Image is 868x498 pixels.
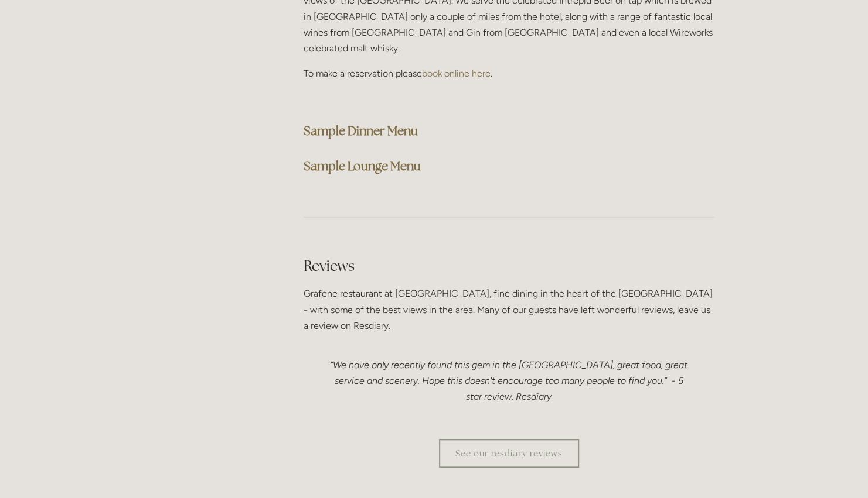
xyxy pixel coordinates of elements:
[304,66,714,81] p: To make a reservation please .
[304,158,421,174] a: Sample Lounge Menu
[327,357,691,405] p: “We have only recently found this gem in the [GEOGRAPHIC_DATA], great food, great service and sce...
[304,256,714,276] h2: Reviews
[422,68,491,79] a: book online here
[304,286,714,334] p: Grafene restaurant at [GEOGRAPHIC_DATA], fine dining in the heart of the [GEOGRAPHIC_DATA] - with...
[439,439,579,468] a: See our resdiary reviews
[304,123,418,139] a: Sample Dinner Menu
